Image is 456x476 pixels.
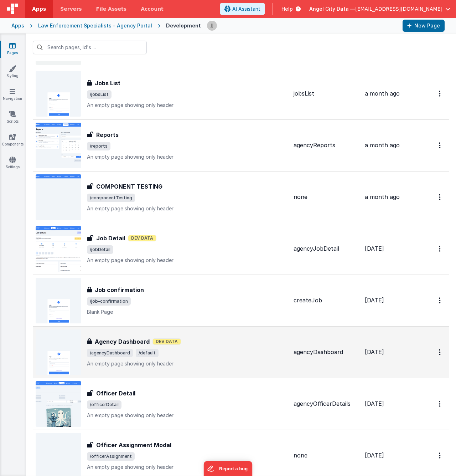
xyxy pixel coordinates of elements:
div: agencyDashboard [294,348,359,356]
span: Dev Data [128,235,156,241]
span: /agencyDashboard [87,349,133,357]
input: Search pages, id's ... [33,41,147,54]
div: agencyJobDetail [294,245,359,253]
p: An empty page showing only header [87,205,288,212]
div: jobsList [294,89,359,98]
span: AI Assistant [232,5,260,12]
button: AI Assistant [220,3,265,15]
p: An empty page showing only header [87,360,288,367]
div: agencyReports [294,141,359,149]
span: Servers [60,5,82,12]
span: [DATE] [365,297,384,304]
h3: COMPONENT TESTING [96,182,162,191]
button: Options [435,241,446,256]
h3: Reports [96,130,119,139]
button: Options [435,86,446,101]
h3: Officer Assignment Modal [96,441,171,449]
span: /componentTesting [87,194,135,202]
div: createJob [294,296,359,304]
h3: Job Detail [96,234,125,242]
p: An empty page showing only header [87,412,288,419]
span: [DATE] [365,348,384,355]
h3: Agency Dashboard [95,337,150,346]
button: Options [435,138,446,153]
button: Options [435,345,446,359]
span: Dev Data [152,338,181,345]
span: /officerAssignment [87,452,135,461]
span: [EMAIL_ADDRESS][DOMAIN_NAME] [355,5,442,12]
span: File Assets [96,5,127,12]
p: An empty page showing only header [87,102,288,109]
span: /reports [87,142,110,150]
span: [DATE] [365,400,384,407]
div: Development [166,22,201,29]
span: /job-confirmation [87,297,131,306]
span: Help [281,5,293,12]
p: An empty page showing only header [87,153,288,160]
span: [DATE] [365,245,384,252]
span: Angel City Data — [309,5,355,12]
span: [DATE] [365,452,384,459]
span: a month ago [365,193,400,200]
div: none [294,451,359,460]
p: Blank Page [87,308,288,316]
h3: Officer Detail [96,389,135,398]
span: /jobsList [87,90,112,99]
button: Options [435,293,446,308]
button: Options [435,448,446,463]
button: Options [435,190,446,204]
p: An empty page showing only header [87,464,288,471]
img: a41cce6c0a0b39deac5cad64cb9bd16a [207,21,217,31]
div: Law Enforcement Specialists - Agency Portal [38,22,152,29]
p: An empty page showing only header [87,257,288,264]
iframe: Marker.io feedback button [204,461,253,476]
div: none [294,193,359,201]
span: Apps [32,5,46,12]
div: agencyOfficerDetails [294,400,359,408]
span: /officerDetail [87,400,121,409]
button: New Page [403,20,445,32]
button: Options [435,396,446,411]
button: Angel City Data — [EMAIL_ADDRESS][DOMAIN_NAME] [309,5,450,12]
span: /jobDetail [87,245,113,254]
span: /default [136,349,159,357]
span: a month ago [365,90,400,97]
h3: Jobs List [95,79,120,87]
div: Apps [11,22,24,29]
span: a month ago [365,142,400,149]
h3: Job confirmation [95,286,144,294]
